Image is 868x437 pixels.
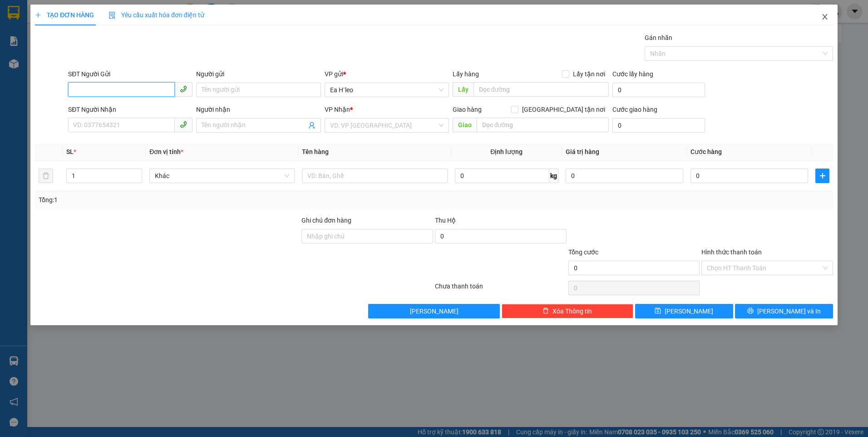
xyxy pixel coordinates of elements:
button: plus [815,169,829,183]
span: kg [549,169,558,183]
span: VP Nhận [325,106,350,113]
span: Định lượng [490,148,523,155]
span: Giao hàng [453,106,482,113]
span: [GEOGRAPHIC_DATA] tận nơi [518,104,609,114]
span: phone [180,121,187,128]
span: Giá trị hàng [566,148,599,155]
span: Tên hàng [302,148,329,155]
span: save [655,308,661,315]
span: Giao [453,118,477,132]
span: Thu Hộ [435,217,456,224]
div: Tổng: 1 [39,195,335,205]
input: Dọc đường [477,118,609,132]
div: SĐT Người Nhận [68,104,192,114]
input: Cước lấy hàng [612,83,705,97]
button: [PERSON_NAME] [368,304,500,318]
span: plus [35,12,41,18]
div: Người nhận [196,104,321,114]
button: printer[PERSON_NAME] và In [735,304,833,318]
span: Đơn vị tính [149,148,183,155]
span: [PERSON_NAME] [665,306,713,316]
span: printer [747,308,754,315]
button: deleteXóa Thông tin [502,304,633,318]
input: VD: Bàn, Ghế [302,169,447,183]
span: Lấy hàng [453,70,479,78]
label: Gán nhãn [645,34,672,41]
span: [PERSON_NAME] và In [757,306,821,316]
label: Ghi chú đơn hàng [301,217,351,224]
div: Người gửi [196,69,321,79]
span: Cước hàng [690,148,722,155]
span: Lấy [453,82,473,97]
button: save[PERSON_NAME] [635,304,733,318]
button: delete [39,169,53,183]
span: SL [66,148,74,155]
input: 0 [566,169,683,183]
div: Chưa thanh toán [434,281,567,297]
label: Hình thức thanh toán [701,248,762,256]
span: Ea H`leo [330,83,444,97]
span: delete [542,308,549,315]
span: Tổng cước [568,248,598,256]
img: icon [108,12,116,19]
div: SĐT Người Gửi [68,69,192,79]
label: Cước giao hàng [612,106,657,113]
button: Close [812,5,838,30]
div: VP gửi [325,69,449,79]
input: Cước giao hàng [612,118,705,133]
input: Dọc đường [473,82,609,97]
span: Khác [155,169,289,183]
span: phone [180,85,187,93]
span: [PERSON_NAME] [410,306,459,316]
span: plus [816,172,829,179]
span: close [821,13,829,20]
input: Ghi chú đơn hàng [301,229,433,243]
span: Yêu cầu xuất hóa đơn điện tử [108,11,204,19]
span: user-add [308,122,316,129]
span: Xóa Thông tin [552,306,592,316]
span: Lấy tận nơi [569,69,609,79]
span: TẠO ĐƠN HÀNG [35,11,94,19]
label: Cước lấy hàng [612,70,653,78]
